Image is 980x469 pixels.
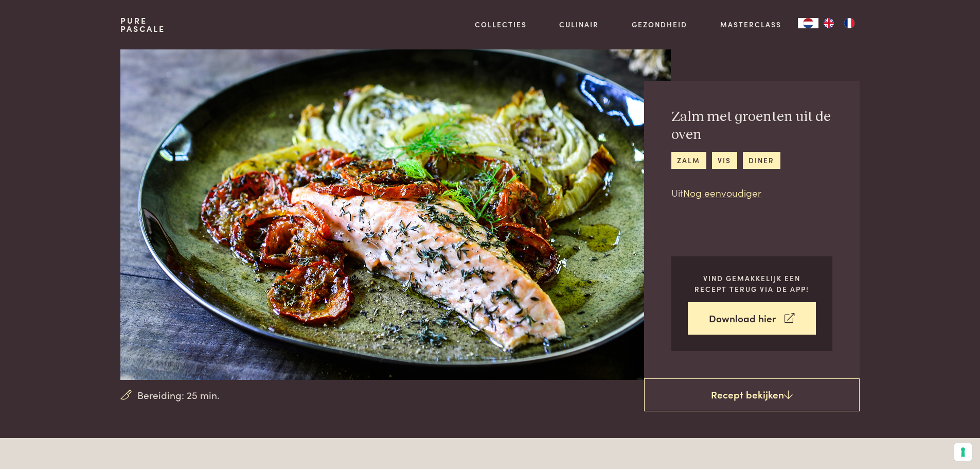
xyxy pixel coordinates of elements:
[671,152,706,169] a: zalm
[120,16,165,33] a: PurePascale
[743,152,780,169] a: diner
[720,19,781,30] a: Masterclass
[671,108,832,144] h2: Zalm met groenten uit de oven
[818,18,839,28] a: EN
[559,19,599,30] a: Culinair
[688,273,816,294] p: Vind gemakkelijk een recept terug via de app!
[671,185,832,200] p: Uit
[798,18,818,28] div: Language
[644,378,860,411] a: Recept bekijken
[120,49,670,380] img: Zalm met groenten uit de oven
[712,152,737,169] a: vis
[688,302,816,335] a: Download hier
[137,388,220,403] span: Bereiding: 25 min.
[818,18,860,28] ul: Language list
[683,185,761,199] a: Nog eenvoudiger
[475,19,527,30] a: Collecties
[632,19,687,30] a: Gezondheid
[798,18,818,28] a: NL
[798,18,860,28] aside: Language selected: Nederlands
[954,443,972,461] button: Uw voorkeuren voor toestemming voor trackingtechnologieën
[839,18,860,28] a: FR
